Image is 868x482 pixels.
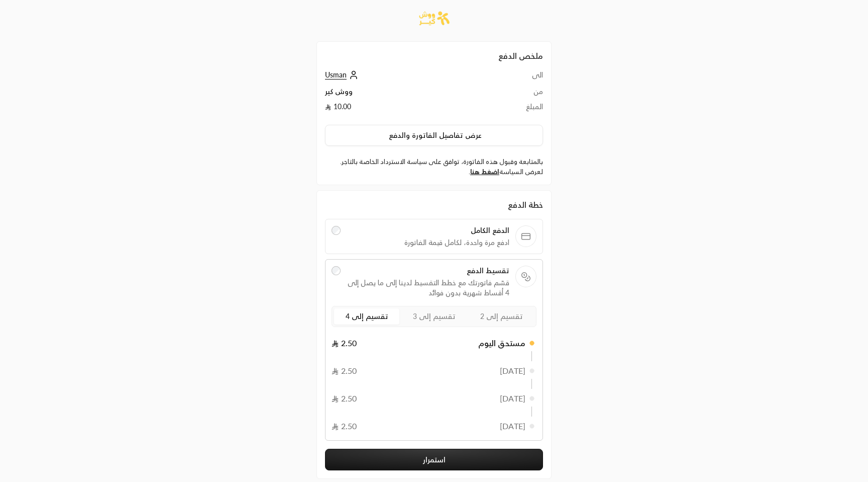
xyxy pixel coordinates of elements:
[478,337,525,349] span: مستحق اليوم
[325,157,543,177] label: بالمتابعة وقبول هذه الفاتورة، توافق على سياسة الاسترداد الخاصة بالتاجر. لعرض السياسة .
[325,102,472,117] td: 10.00
[470,168,499,176] a: اضغط هنا
[325,449,543,470] button: استمرار
[472,70,543,87] td: الى
[347,278,510,298] span: قسّم فاتورتك مع خطط التقسيط لدينا إلى ما يصل إلى 4 أقساط شهرية بدون فوائد
[332,266,341,275] input: تقسيط الدفعقسّم فاتورتك مع خطط التقسيط لدينا إلى ما يصل إلى 4 أقساط شهرية بدون فوائد
[332,420,357,432] span: 2.50
[332,392,357,405] span: 2.50
[472,87,543,102] td: من
[500,420,525,432] span: [DATE]
[332,226,341,235] input: الدفع الكاملادفع مرة واحدة، لكامل قيمة الفاتورة
[413,312,456,320] span: تقسيم إلى 3
[332,337,357,349] span: 2.50
[325,87,472,102] td: ووش كير
[325,125,543,146] button: عرض تفاصيل الفاتورة والدفع
[410,6,457,33] img: Company Logo
[500,392,525,405] span: [DATE]
[472,102,543,117] td: المبلغ
[325,199,543,211] div: خطة الدفع
[347,237,510,248] span: ادفع مرة واحدة، لكامل قيمة الفاتورة
[347,266,510,276] span: تقسيط الدفع
[325,50,543,62] h2: ملخص الدفع
[346,312,388,320] span: تقسيم إلى 4
[325,70,347,79] span: Usman
[347,225,510,235] span: الدفع الكامل
[480,312,523,320] span: تقسيم إلى 2
[500,365,525,377] span: [DATE]
[325,70,361,79] a: Usman
[332,365,357,377] span: 2.50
